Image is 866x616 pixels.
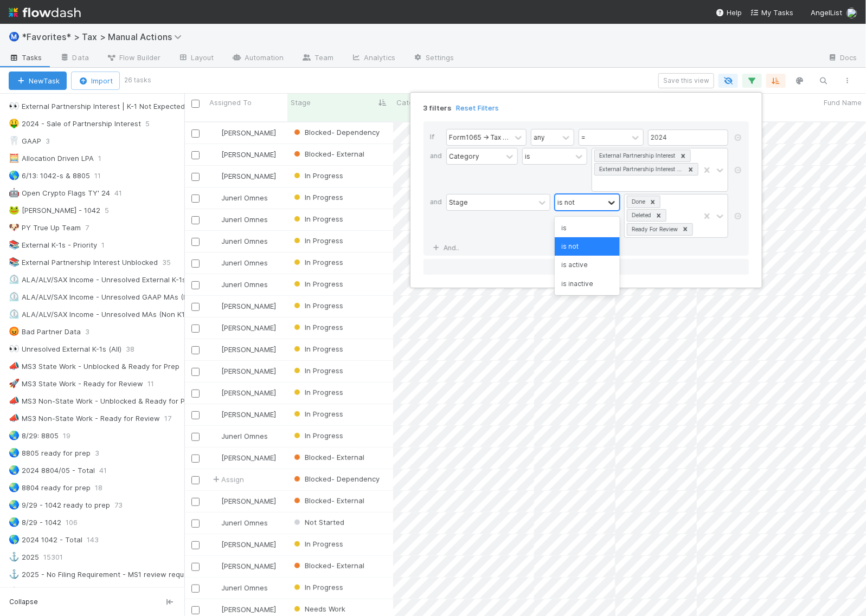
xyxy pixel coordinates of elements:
button: Or if... [424,259,749,275]
div: Ready For Review [628,224,679,235]
div: and [430,194,446,240]
a: And.. [430,240,464,256]
div: External Partnership Interest [596,150,677,161]
div: is not [555,237,620,256]
div: any [534,132,545,142]
div: is active [555,256,620,274]
div: is [525,151,530,161]
div: Done [628,196,647,208]
div: Category [449,151,479,161]
div: Stage [449,197,468,207]
a: Reset Filters [456,103,499,113]
div: Form1065 -> Tax Year [449,132,509,142]
span: 3 filters [423,103,452,113]
div: and [430,148,446,194]
div: is not [557,197,575,207]
div: = [581,132,586,142]
div: External Partnership Interest - PY True Up [596,164,685,175]
div: If [430,129,446,148]
div: is inactive [555,275,620,293]
div: is [555,219,620,237]
div: Deleted [628,210,653,221]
